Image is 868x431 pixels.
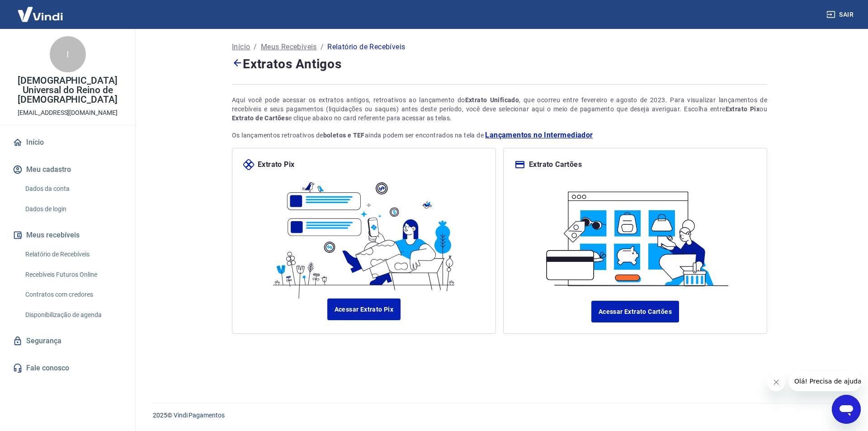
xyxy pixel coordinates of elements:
img: ilustrapix.38d2ed8fdf785898d64e9b5bf3a9451d.svg [267,170,460,298]
a: Relatório de Recebíveis [22,245,124,264]
iframe: Mensagem da empresa [789,371,861,391]
button: Sair [825,6,857,23]
img: Vindi [11,0,70,28]
strong: Extrato de Cartões [232,114,288,122]
a: Início [11,133,124,152]
iframe: Botão para abrir a janela de mensagens [832,395,861,424]
p: [EMAIL_ADDRESS][DOMAIN_NAME] [18,108,118,118]
p: Relatório de Recebíveis [327,42,405,52]
a: Acessar Extrato Pix [327,298,401,320]
a: Disponibilização de agenda [22,306,124,324]
h4: Extratos Antigos [232,54,767,73]
a: Início [232,42,250,52]
a: Fale conosco [11,358,124,378]
button: Meu cadastro [11,160,124,180]
strong: boletos e TEF [323,132,365,139]
div: I [50,36,86,72]
p: Os lançamentos retroativos de ainda podem ser encontrados na tela de [232,130,767,141]
p: [DEMOGRAPHIC_DATA] Universal do Reino de [DEMOGRAPHIC_DATA] [7,76,128,104]
a: Recebíveis Futuros Online [22,265,124,284]
iframe: Fechar mensagem [767,373,785,391]
a: Contratos com credores [22,285,124,304]
strong: Extrato Pix [726,105,760,113]
p: 2025 © [153,411,846,420]
p: Extrato Cartões [529,159,582,170]
a: Dados de login [22,200,124,218]
a: Segurança [11,331,124,351]
strong: Extrato Unificado [465,96,519,104]
p: Extrato Pix [258,159,294,170]
span: Olá! Precisa de ajuda? [5,6,76,14]
a: Lançamentos no Intermediador [485,130,593,141]
img: ilustracard.1447bf24807628a904eb562bb34ea6f9.svg [538,181,731,290]
p: / [321,42,324,52]
div: Aqui você pode acessar os extratos antigos, retroativos ao lançamento do , que ocorreu entre feve... [232,95,767,123]
a: Acessar Extrato Cartões [591,301,679,322]
p: / [254,42,257,52]
a: Dados da conta [22,180,124,198]
a: Meus Recebíveis [261,42,317,52]
a: Vindi Pagamentos [174,412,225,419]
button: Meus recebíveis [11,225,124,245]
